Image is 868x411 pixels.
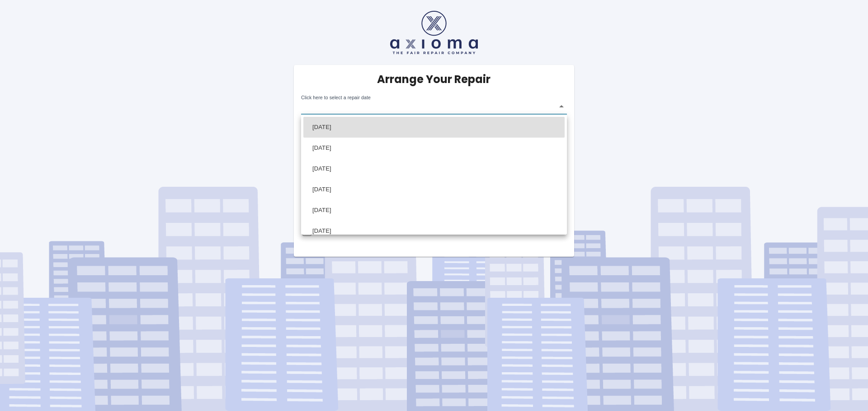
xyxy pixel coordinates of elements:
[303,117,565,138] li: [DATE]
[303,158,565,179] li: [DATE]
[303,138,565,158] li: [DATE]
[303,179,565,200] li: [DATE]
[303,221,565,241] li: [DATE]
[303,200,565,221] li: [DATE]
